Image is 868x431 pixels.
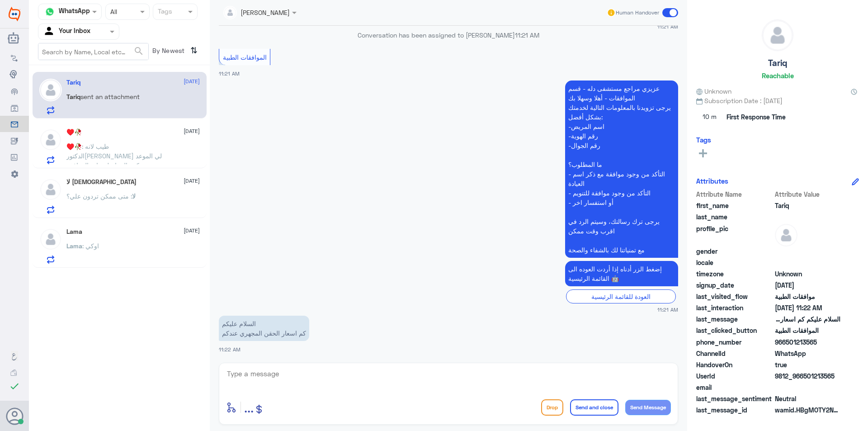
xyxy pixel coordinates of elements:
span: ♥️🥀 [66,142,82,150]
span: 11:21 AM [657,23,678,30]
span: : طيب لانه الدكتور[PERSON_NAME] لي الموعد بكره الصباح لو جات الموافقه [66,142,162,169]
span: By Newest [149,43,187,61]
span: signup_date [696,280,773,290]
span: wamid.HBgMOTY2NTAxMjEzNTY1FQIAEhgUM0E5QTdENzNDNjI2RkI3NUFDNzEA [775,405,840,415]
span: Tariq [775,201,840,210]
img: yourInbox.svg [43,25,57,38]
img: defaultAdmin.png [39,79,62,101]
span: 11:22 AM [219,346,241,352]
h5: ♥️🥀 [66,128,82,136]
span: gender [696,246,773,256]
img: Widebot Logo [9,7,20,21]
p: 10/8/2025, 11:21 AM [565,261,678,286]
span: 11:21 AM [515,31,539,39]
span: search [133,46,144,57]
div: Tags [156,6,172,18]
span: profile_pic [696,224,773,245]
span: true [775,360,840,369]
span: [DATE] [184,77,200,85]
span: null [775,383,840,392]
img: defaultAdmin.png [762,20,793,51]
button: search [133,44,144,59]
span: locale [696,258,773,267]
span: 11:21 AM [657,306,678,313]
span: ... [244,399,254,415]
h5: لا اله الا الله [66,178,137,186]
span: last_interaction [696,303,773,313]
h6: Attributes [696,177,728,185]
img: defaultAdmin.png [39,228,62,251]
button: Send and close [570,399,618,416]
i: ⇅ [190,43,198,58]
span: : اوكي [82,242,99,250]
span: last_message [696,314,773,324]
span: 11:21 AM [219,71,240,76]
span: last_visited_flow [696,292,773,301]
h5: Tariq [768,58,787,68]
span: Lama [66,242,82,250]
span: 9812_966501213565 [775,371,840,381]
button: Avatar [6,407,23,425]
span: Tariq [66,93,80,100]
span: 966501213565 [775,337,840,347]
span: 0 [775,394,840,403]
button: ... [244,397,254,417]
button: Send Message [625,400,671,415]
span: Unknown [696,86,731,96]
span: sent an attachment [80,93,140,100]
span: last_name [696,212,773,222]
span: لا [132,192,136,200]
span: 2025-08-10T08:21:31.461Z [775,280,840,290]
span: موافقات الطبية [775,292,840,301]
button: Drop [541,399,563,416]
span: email [696,383,773,392]
span: Unknown [775,269,840,279]
span: Attribute Name [696,189,773,199]
span: 2 [775,349,840,358]
span: last_message_sentiment [696,394,773,403]
span: الموافقات الطبية [775,326,840,335]
span: phone_number [696,337,773,347]
img: defaultAdmin.png [39,128,62,151]
span: last_message_id [696,405,773,415]
span: : متى ممكن تردون علي؟ [66,192,132,200]
span: [DATE] [184,177,200,185]
p: Conversation has been assigned to [PERSON_NAME] [219,30,678,40]
span: 2025-08-10T08:22:01.088Z [775,303,840,313]
span: Subscription Date : [DATE] [696,96,859,105]
img: defaultAdmin.png [775,224,797,246]
p: 10/8/2025, 11:22 AM [219,316,309,341]
span: UserId [696,371,773,381]
span: timezone [696,269,773,279]
span: [DATE] [184,127,200,135]
span: 10 m [696,109,723,125]
span: null [775,246,840,256]
span: first_name [696,201,773,210]
img: defaultAdmin.png [39,178,62,201]
input: Search by Name, Local etc… [38,43,148,60]
img: whatsapp.png [43,5,57,19]
span: [DATE] [184,227,200,235]
i: check [9,381,20,392]
div: العودة للقائمة الرئيسية [566,289,676,303]
h5: Lama [66,228,82,236]
h6: Reachable [762,71,794,80]
span: null [775,258,840,267]
p: 10/8/2025, 11:21 AM [565,81,678,258]
span: الموافقات الطبية [223,53,267,61]
h6: Tags [696,136,711,144]
h5: Tariq [66,79,80,86]
span: ChannelId [696,349,773,358]
span: HandoverOn [696,360,773,369]
span: السلام عليكم كم اسعار الحقن المجهري عندكم [775,314,840,324]
span: Attribute Value [775,189,840,199]
span: last_clicked_button [696,326,773,335]
span: Human Handover [616,9,659,17]
span: First Response Time [726,112,786,122]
